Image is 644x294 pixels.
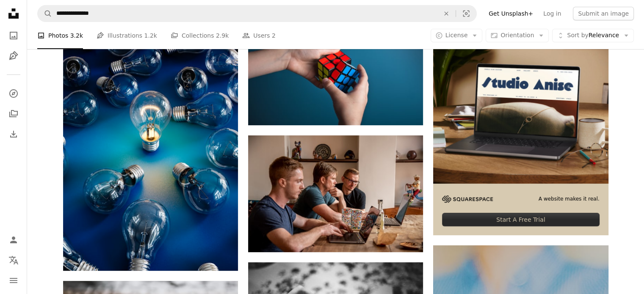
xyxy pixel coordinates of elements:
a: Users 2 [242,22,276,49]
span: 2.9k [216,31,229,40]
a: Get Unsplash+ [484,7,538,20]
img: a group of light bulbs sitting on top of a blue table [63,8,238,271]
img: file-1705123271268-c3eaf6a79b21image [433,8,608,183]
button: Orientation [486,29,549,42]
a: Collections [5,105,22,122]
span: 2 [272,31,276,40]
a: a group of light bulbs sitting on top of a blue table [63,136,238,143]
span: Sort by [567,32,588,38]
button: Submit an image [573,7,634,20]
img: file-1705255347840-230a6ab5bca9image [442,195,493,203]
span: Orientation [500,32,534,38]
button: Visual search [456,5,476,22]
a: Illustrations [5,47,22,64]
a: Home — Unsplash [5,5,22,24]
a: Illustrations 1.2k [97,22,157,49]
span: Relevance [567,31,619,40]
button: License [431,29,483,42]
button: Language [5,252,22,269]
button: Search Unsplash [38,5,52,22]
button: Clear [437,5,456,22]
a: man in blue crew neck t-shirt sitting beside woman in black tank top [248,190,423,197]
a: Log in [538,7,566,20]
button: Menu [5,272,22,289]
span: License [445,32,468,38]
form: Find visuals sitewide [37,5,477,22]
button: Sort byRelevance [552,29,634,42]
a: A website makes it real.Start A Free Trial [433,8,608,235]
a: Log in / Sign up [5,231,22,248]
a: Photos [5,27,22,44]
img: person playing magic cube [248,8,423,125]
a: Explore [5,85,22,102]
span: 1.2k [144,31,157,40]
a: Download History [5,126,22,143]
span: A website makes it real. [539,195,600,203]
a: Collections 2.9k [171,22,229,49]
img: man in blue crew neck t-shirt sitting beside woman in black tank top [248,135,423,252]
a: person playing magic cube [248,63,423,70]
div: Start A Free Trial [442,213,599,226]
